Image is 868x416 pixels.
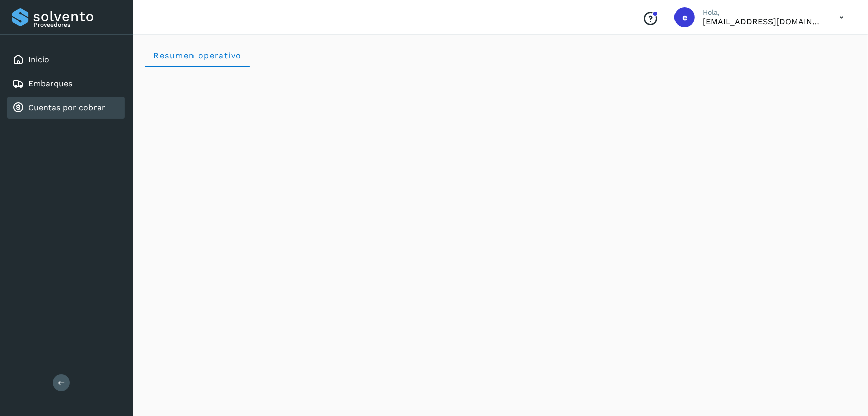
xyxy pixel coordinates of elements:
[28,79,72,88] a: Embarques
[34,21,121,28] p: Proveedores
[153,51,242,60] span: Resumen operativo
[7,73,125,95] div: Embarques
[28,55,49,64] a: Inicio
[703,8,823,17] p: Hola,
[28,103,105,112] a: Cuentas por cobrar
[703,17,823,26] p: ebenezer5009@gmail.com
[7,97,125,119] div: Cuentas por cobrar
[7,49,125,71] div: Inicio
